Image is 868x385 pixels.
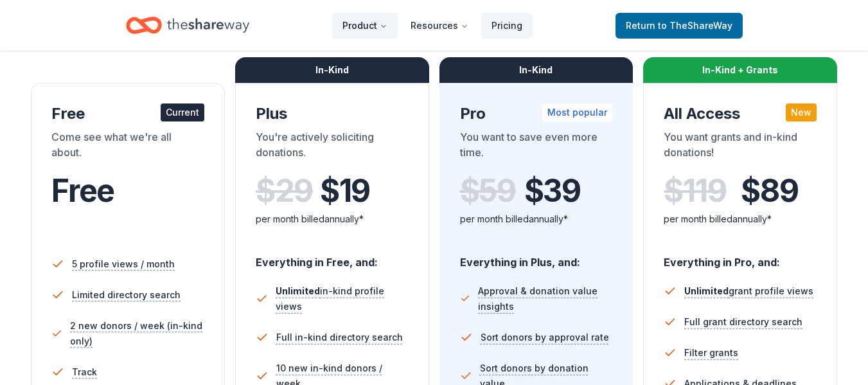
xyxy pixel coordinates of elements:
span: $ 89 [741,173,798,209]
div: Come see what we're all about. [51,129,204,165]
span: $ 39 [524,173,581,209]
div: per month billed annually* [664,211,817,227]
div: Pro [460,103,613,124]
span: to TheShareWay [658,20,732,31]
div: In-Kind [235,57,429,83]
span: Approval & donation value insights [478,283,612,314]
span: in-kind profile views [276,285,384,312]
div: Most popular [542,103,612,121]
div: New [786,103,817,121]
span: Full grant directory search [684,314,802,330]
div: Current [161,103,204,121]
div: You're actively soliciting donations. [256,129,409,165]
div: Everything in Plus, and: [460,244,613,271]
div: Everything in Pro, and: [664,244,817,271]
span: Track [72,364,97,380]
a: Pricing [481,13,533,39]
span: Free [51,172,114,210]
span: Unlimited [276,285,320,296]
span: Return [626,18,732,33]
span: Filter grants [684,345,738,361]
div: per month billed annually* [460,211,613,227]
div: You want to save even more time. [460,129,613,165]
div: Plus [256,103,409,124]
div: In-Kind + Grants [643,57,837,83]
span: Limited directory search [72,287,181,303]
span: 2 new donors / week (in-kind only) [70,318,204,349]
a: Returnto TheShareWay [616,13,743,39]
button: Product [332,13,398,39]
div: per month billed annually* [256,211,409,227]
div: Everything in Free, and: [256,244,409,271]
div: You want grants and in-kind donations! [664,129,817,165]
span: Unlimited [684,285,729,296]
button: Resources [400,13,479,39]
span: 5 profile views / month [72,256,175,272]
div: Free [51,103,204,124]
span: Sort donors by approval rate [481,330,609,345]
nav: Main [332,10,533,40]
span: $ 19 [320,173,370,209]
span: grant profile views [684,285,813,296]
span: Full in-kind directory search [276,330,403,345]
a: Home [126,10,249,40]
div: In-Kind [439,57,633,83]
div: All Access [664,103,817,124]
